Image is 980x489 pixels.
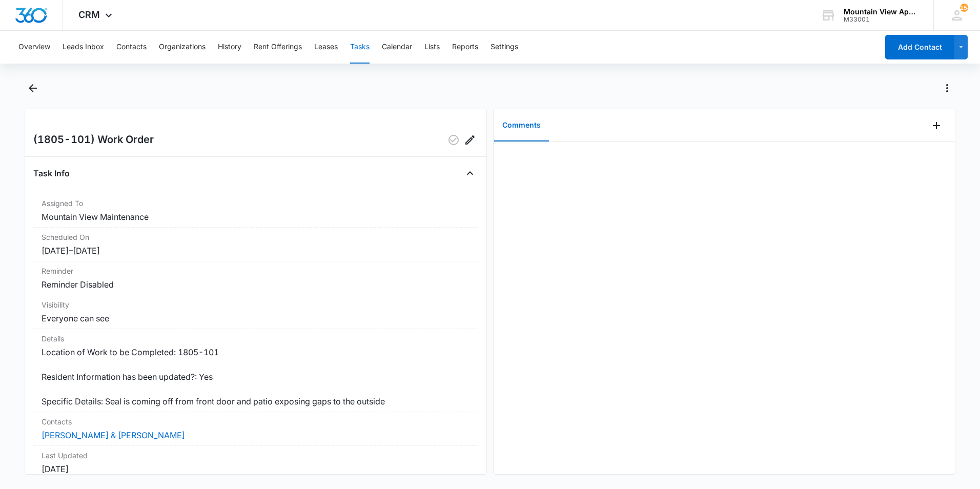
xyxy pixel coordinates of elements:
[18,31,50,64] button: Overview
[960,4,968,12] span: 154
[33,167,70,179] h4: Task Info
[63,31,104,64] button: Leads Inbox
[42,430,185,440] a: [PERSON_NAME] & [PERSON_NAME]
[33,261,478,295] div: ReminderReminder Disabled
[33,132,154,148] h2: (1805-101) Work Order
[33,446,478,480] div: Last Updated[DATE]
[939,80,955,96] button: Actions
[78,9,100,20] span: CRM
[350,31,370,64] button: Tasks
[424,31,440,64] button: Lists
[42,346,470,407] dd: Location of Work to be Completed: 1805-101 Resident Information has been updated?: Yes Specific D...
[42,299,470,310] dt: Visibility
[33,194,478,228] div: Assigned ToMountain View Maintenance
[885,35,954,59] button: Add Contact
[33,228,478,261] div: Scheduled On[DATE]–[DATE]
[42,450,470,461] dt: Last Updated
[218,31,241,64] button: History
[116,31,147,64] button: Contacts
[928,117,945,134] button: Add Comment
[462,132,478,148] button: Edit
[159,31,206,64] button: Organizations
[25,80,40,96] button: Back
[42,278,470,291] dd: Reminder Disabled
[33,295,478,329] div: VisibilityEveryone can see
[960,4,968,12] div: notifications count
[314,31,338,64] button: Leases
[42,266,470,276] dt: Reminder
[42,312,470,324] dd: Everyone can see
[42,463,470,475] dd: [DATE]
[844,16,918,23] div: account id
[491,31,518,64] button: Settings
[462,165,478,181] button: Close
[42,232,470,242] dt: Scheduled On
[844,8,918,16] div: account name
[254,31,302,64] button: Rent Offerings
[452,31,478,64] button: Reports
[42,198,470,209] dt: Assigned To
[33,329,478,412] div: DetailsLocation of Work to be Completed: 1805-101 Resident Information has been updated?: Yes Spe...
[42,416,470,427] dt: Contacts
[42,244,470,257] dd: [DATE] – [DATE]
[494,110,549,141] button: Comments
[382,31,412,64] button: Calendar
[33,412,478,446] div: Contacts[PERSON_NAME] & [PERSON_NAME]
[42,333,470,344] dt: Details
[42,211,470,223] dd: Mountain View Maintenance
